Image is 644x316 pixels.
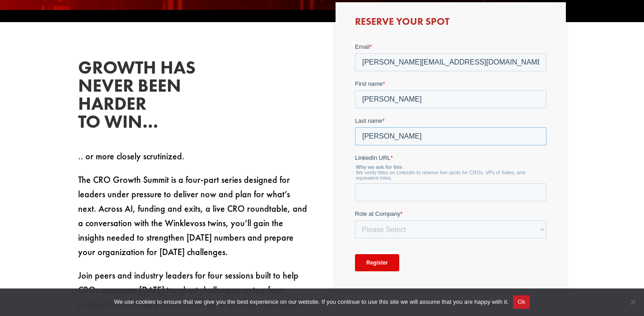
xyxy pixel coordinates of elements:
span: Join peers and industry leaders for four sessions built to help CROs overcome [DATE] toughest cha... [78,270,303,310]
h2: Growth has never been harder to win… [78,59,214,135]
span: .. or more closely scrutinized. [78,150,184,162]
span: The CRO Growth Summit is a four-part series designed for leaders under pressure to deliver now an... [78,174,307,258]
span: No [628,297,637,307]
h3: Reserve Your Spot [355,17,546,31]
iframe: Form 0 [355,42,546,288]
button: Ok [513,295,530,309]
span: We use cookies to ensure that we give you the best experience on our website. If you continue to ... [114,297,509,307]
